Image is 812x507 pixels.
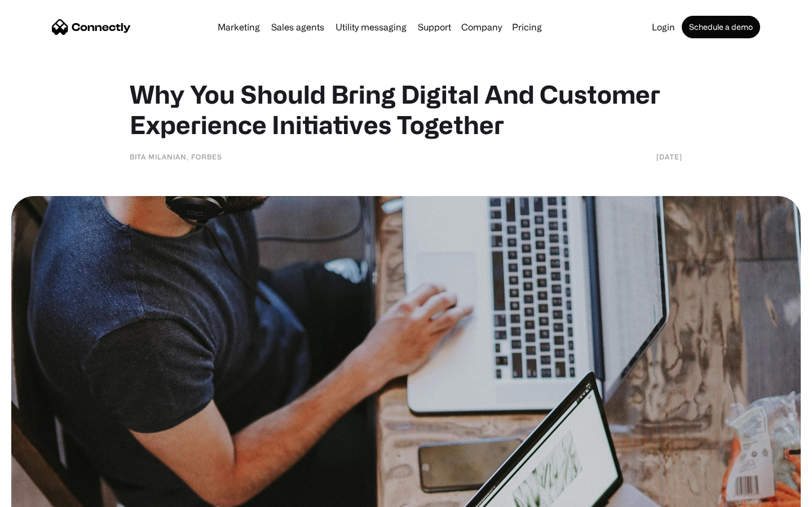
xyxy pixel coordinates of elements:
[413,23,456,32] a: Support
[331,23,411,32] a: Utility messaging
[656,151,682,162] div: [DATE]
[130,151,222,162] div: Bita Milanian, Forbes
[507,23,546,32] a: Pricing
[213,23,264,32] a: Marketing
[11,487,68,503] aside: Language selected: English
[130,79,682,140] h1: Why You Should Bring Digital And Customer Experience Initiatives Together
[682,16,760,38] a: Schedule a demo
[647,23,679,32] a: Login
[461,19,502,35] div: Company
[267,23,329,32] a: Sales agents
[23,487,68,503] ul: Language list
